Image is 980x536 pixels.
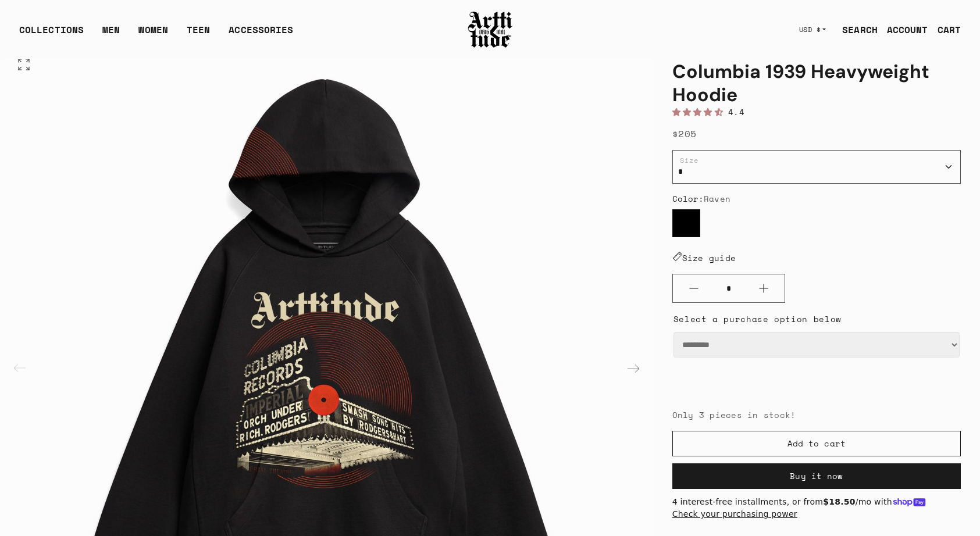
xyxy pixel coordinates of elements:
span: Add to cart [787,438,846,449]
div: Only 3 pieces in stock! [672,408,961,421]
a: TEEN [187,23,210,46]
ul: Main navigation [10,23,302,46]
span: $205 [672,127,697,141]
span: Raven [704,192,730,205]
div: Color: [672,193,961,205]
button: Minus [673,274,715,302]
button: Plus [743,274,785,302]
a: Open cart [928,18,961,41]
span: 4.40 stars [672,106,729,118]
a: Size guide [672,252,736,264]
input: Quantity [715,278,743,299]
div: Next slide [619,355,647,383]
button: USD $ [792,17,833,42]
button: Buy it now [672,463,961,489]
div: COLLECTIONS [19,23,84,46]
legend: Select a purchase option below [673,312,842,326]
h1: Columbia 1939 Heavyweight Hoodie [672,60,961,106]
a: SEARCH [833,18,878,41]
div: ACCESSORIES [229,23,293,46]
span: 4.4 [728,106,744,118]
label: Raven [672,209,700,237]
span: USD $ [799,25,821,34]
a: ACCOUNT [878,18,928,41]
button: Add to cart [672,431,961,456]
img: Arttitude [467,10,514,49]
div: CART [938,23,961,37]
a: WOMEN [138,23,168,46]
a: MEN [102,23,120,46]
